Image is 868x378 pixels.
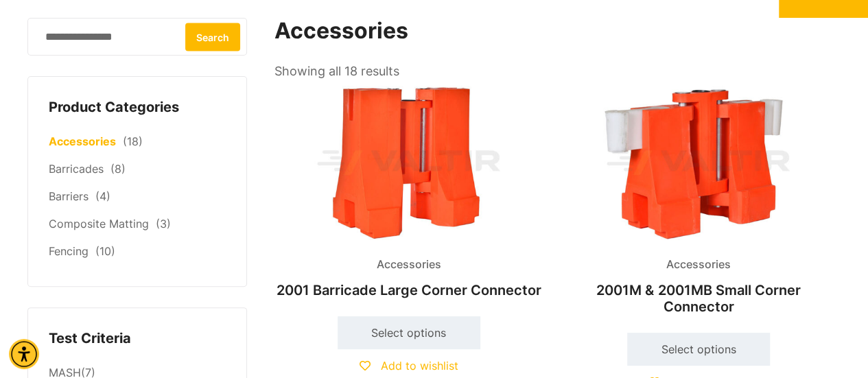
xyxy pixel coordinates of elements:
[110,162,126,176] span: (8)
[49,329,226,349] h4: Test Criteria
[338,316,480,349] a: Select options for “2001 Barricade Large Corner Connector”
[274,82,543,305] a: Accessories2001 Barricade Large Corner Connector
[49,189,89,203] a: Barriers
[564,82,832,244] img: Accessories
[49,134,116,148] a: Accessories
[95,244,115,258] span: (10)
[123,134,143,148] span: (18)
[49,97,226,118] h4: Product Categories
[274,60,399,83] p: Showing all 18 results
[95,189,110,203] span: (4)
[564,275,832,322] h2: 2001M & 2001MB Small Corner Connector
[627,333,770,366] a: Select options for “2001M & 2001MB Small Corner Connector”
[9,339,39,369] div: Accessibility Menu
[366,255,451,275] span: Accessories
[185,23,240,51] button: Search
[49,244,89,258] a: Fencing
[27,18,247,56] input: Search for:
[274,275,543,305] h2: 2001 Barricade Large Corner Connector
[156,217,171,231] span: (3)
[564,82,832,322] a: Accessories2001M & 2001MB Small Corner Connector
[381,359,458,373] span: Add to wishlist
[49,162,104,176] a: Barricades
[360,359,458,373] a: Add to wishlist
[49,217,149,231] a: Composite Matting
[274,18,834,45] h1: Accessories
[274,82,543,244] img: Accessories
[656,255,741,275] span: Accessories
